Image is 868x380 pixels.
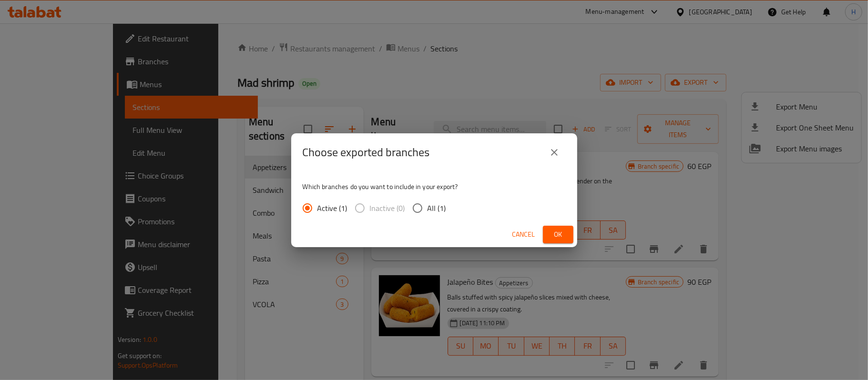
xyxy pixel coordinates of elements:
[303,145,430,160] h2: Choose exported branches
[317,202,347,214] span: Active (1)
[370,202,405,214] span: Inactive (0)
[428,202,446,214] span: All (1)
[543,141,566,164] button: close
[303,182,566,191] p: Which branches do you want to include in your export?
[509,226,539,243] button: Cancel
[512,229,535,240] span: Cancel
[543,226,573,243] button: Ok
[551,229,566,240] span: Ok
